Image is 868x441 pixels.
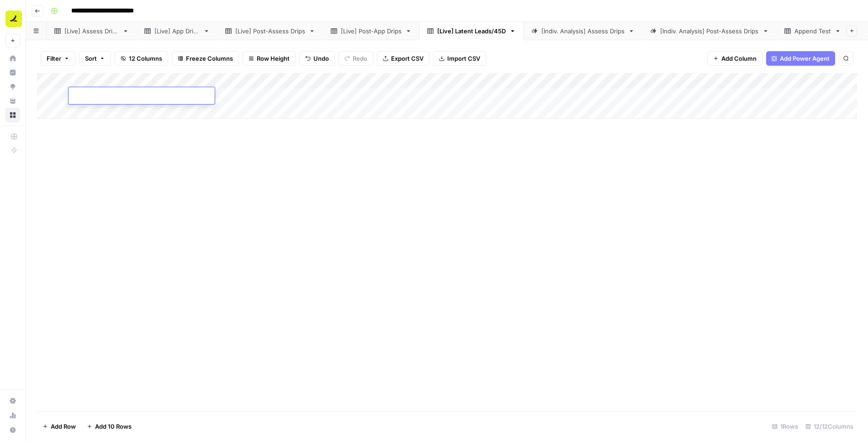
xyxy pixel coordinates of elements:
div: 12/12 Columns [802,419,857,434]
div: [Live] Post-Assess Drips [235,26,305,36]
button: Add 10 Rows [81,419,137,434]
a: Append Test [777,22,849,40]
div: [Indiv. Analysis] Post-Assess Drips [660,26,759,36]
a: Browse [5,108,20,122]
a: Settings [5,394,20,408]
button: Add Column [707,51,762,66]
div: [Live] Assess Drips [64,26,119,36]
a: Home [5,51,20,66]
span: Sort [85,54,97,63]
a: Insights [5,65,20,80]
button: Export CSV [377,51,429,66]
a: Usage [5,408,20,423]
button: Row Height [243,51,296,66]
button: Add Row [37,419,81,434]
button: Undo [299,51,335,66]
div: [Live] Latent Leads/45D [437,26,506,36]
button: Help + Support [5,423,20,437]
button: Add Power Agent [766,51,835,66]
span: Add Column [721,54,757,63]
a: [Indiv. Analysis] Post-Assess Drips [642,22,777,40]
a: [Live] Post-App Drips [323,22,419,40]
a: Your Data [5,94,20,108]
span: Filter [47,54,61,63]
div: [Indiv. Analysis] Assess Drips [541,26,625,36]
span: Add Power Agent [780,54,830,63]
span: Redo [353,54,367,63]
span: 12 Columns [129,54,162,63]
div: 1 Rows [768,419,802,434]
img: Ramp Logo [5,10,22,27]
button: Filter [41,51,75,66]
button: Import CSV [433,51,486,66]
button: Sort [79,51,111,66]
div: [Live] Post-App Drips [341,26,402,36]
span: Row Height [257,54,290,63]
a: [Live] App Drips [137,22,217,40]
button: Redo [339,51,373,66]
span: Add 10 Rows [95,422,132,431]
a: Opportunities [5,79,20,94]
span: Import CSV [447,54,480,63]
button: 12 Columns [115,51,168,66]
span: Export CSV [391,54,423,63]
div: [Live] App Drips [154,26,200,36]
a: [Live] Assess Drips [47,22,137,40]
button: Freeze Columns [172,51,239,66]
span: Undo [313,54,329,63]
a: [Live] Latent Leads/45D [419,22,524,40]
button: Workspace: Ramp [5,7,20,30]
div: Append Test [794,26,831,36]
span: Freeze Columns [186,54,233,63]
span: Add Row [51,422,76,431]
a: [Live] Post-Assess Drips [217,22,323,40]
a: [Indiv. Analysis] Assess Drips [524,22,642,40]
